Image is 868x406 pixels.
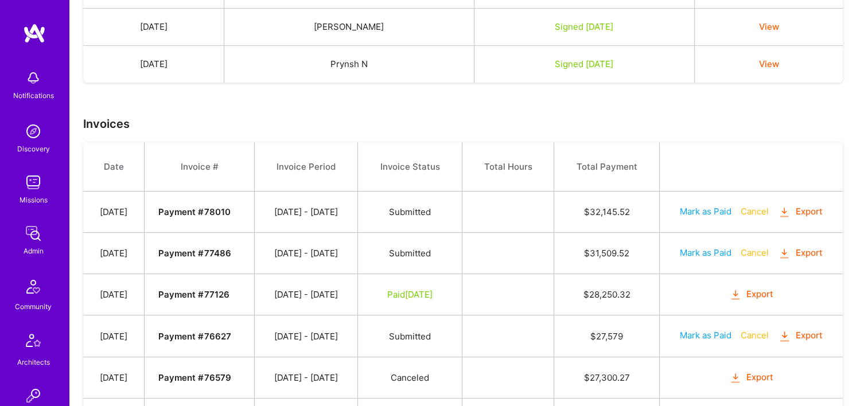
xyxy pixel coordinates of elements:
div: Architects [17,356,50,368]
button: Mark as Paid [680,247,731,259]
div: Missions [20,194,48,206]
i: icon OrangeDownload [778,206,791,219]
td: [PERSON_NAME] [224,9,474,46]
td: [DATE] [83,315,145,357]
button: Mark as Paid [680,205,731,217]
strong: Payment # 76627 [158,331,231,342]
span: Submitted [389,248,431,259]
strong: Payment # 77126 [158,289,229,300]
th: Total Payment [554,142,660,192]
button: Export [778,247,823,260]
img: Community [20,273,47,300]
div: Admin [24,245,44,257]
img: bell [22,67,45,89]
td: $ 27,300.27 [554,357,660,398]
th: Total Hours [462,142,554,192]
strong: Payment # 76579 [158,372,231,383]
i: icon OrangeDownload [778,247,791,260]
div: Community [15,300,52,313]
td: [DATE] [83,233,145,274]
button: View [758,21,779,33]
td: $ 32,145.52 [554,192,660,233]
td: $ 28,250.32 [554,274,660,315]
strong: Payment # 77486 [158,248,231,259]
th: Invoice # [145,142,254,192]
button: Export [729,288,774,301]
i: icon OrangeDownload [729,288,742,302]
td: [DATE] - [DATE] [254,357,358,398]
div: Notifications [13,89,54,101]
td: [DATE] [83,357,145,398]
button: Mark as Paid [680,329,731,341]
div: Signed [DATE] [488,58,680,70]
td: [DATE] [83,9,224,46]
button: View [758,58,779,70]
td: [DATE] - [DATE] [254,233,358,274]
td: [DATE] - [DATE] [254,274,358,315]
td: [DATE] [83,274,145,315]
i: icon OrangeDownload [729,371,742,384]
td: [DATE] - [DATE] [254,315,358,357]
button: Export [778,329,823,342]
button: Export [729,371,774,384]
td: $ 31,509.52 [554,233,660,274]
img: logo [23,23,46,44]
button: Cancel [741,329,769,341]
img: discovery [22,120,45,143]
button: Cancel [741,205,769,217]
div: Signed [DATE] [488,21,680,33]
th: Invoice Period [254,142,358,192]
h3: Invoices [83,117,854,131]
img: Architects [20,329,47,356]
button: Cancel [741,247,769,259]
td: [DATE] - [DATE] [254,192,358,233]
th: Date [83,142,145,192]
strong: Payment # 78010 [158,206,230,217]
span: Submitted [389,206,431,217]
div: Discovery [17,143,50,155]
span: Submitted [389,331,431,342]
td: [DATE] [83,46,224,83]
i: icon OrangeDownload [778,330,791,343]
button: Export [778,205,823,218]
img: admin teamwork [22,222,45,245]
td: Prynsh N [224,46,474,83]
img: teamwork [22,171,45,194]
td: [DATE] [83,192,145,233]
span: Canceled [391,372,429,383]
td: $ 27,579 [554,315,660,357]
span: Paid [DATE] [387,289,433,300]
th: Invoice Status [358,142,462,192]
